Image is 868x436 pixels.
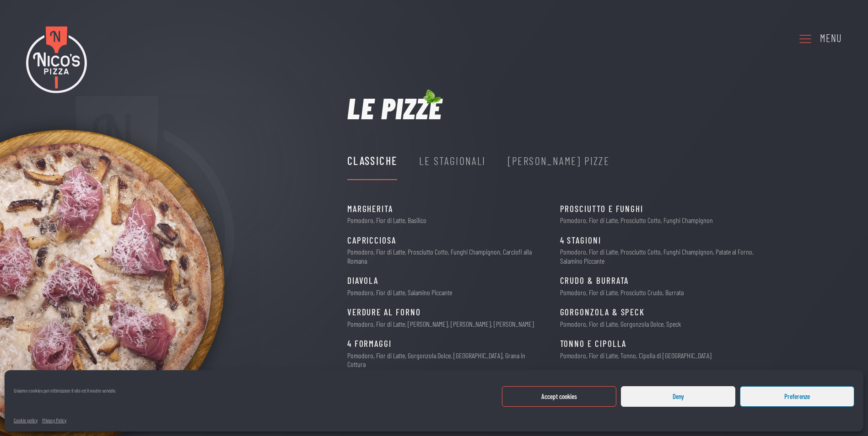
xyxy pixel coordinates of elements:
[560,247,755,265] p: Pomodoro, Fior di Latte, Prosciutto Cotto, Funghi Champignon, Patate al Forno, Salamino Piccante
[347,351,543,368] p: Pomodoro, Fior di Latte, Gorgonzola Dolce, [GEOGRAPHIC_DATA], Grana in Cottura
[560,337,627,351] span: Tonno e Cipolla
[347,288,452,297] p: Pomodoro, Fior di Latte, Salamino Piccante
[419,152,485,170] div: Le Stagionali
[560,216,713,224] p: Pomodoro, Fior di Latte, Prosciutto Cotto, Funghi Champignon
[502,386,616,407] button: Accept cookies
[347,93,442,122] h1: Le pizze
[26,26,87,93] img: Nico's Pizza Logo Colori
[347,234,396,248] span: Capricciosa
[798,26,842,51] a: Menu
[560,319,681,328] p: Pomodoro, Fior di Latte, Gorgonzola Dolce, Speck
[14,416,38,425] a: Cookie policy
[42,416,66,425] a: Privacy Policy
[560,202,643,216] span: Prosciutto e Funghi
[560,234,601,248] span: 4 Stagioni
[14,386,116,404] div: Usiamo cookies per ottimizzare il sito ed il nostro servizio.
[347,152,398,170] div: Classiche
[740,386,854,407] button: Preferenze
[560,274,629,288] span: CRUDO & BURRATA
[347,202,393,216] span: Margherita
[347,319,534,328] p: Pomodoro, Fior di Latte, [PERSON_NAME], [PERSON_NAME], [PERSON_NAME]
[560,305,645,319] span: Gorgonzola & Speck
[508,152,610,170] div: [PERSON_NAME] Pizze
[347,305,421,319] span: Verdure al Forno
[621,386,735,407] button: Deny
[560,288,684,297] p: Pomodoro, Fior di Latte, Prosciutto Crudo, Burrata
[560,351,712,360] p: Pomodoro, Fior di Latte, Tonno, Cipolla di [GEOGRAPHIC_DATA]
[347,247,543,265] p: Pomodoro, Fior di Latte, Prosciutto Cotto, Funghi Champignon, Carciofi alla Romana
[347,337,392,351] span: 4 Formaggi
[820,30,842,47] div: Menu
[347,274,378,288] span: Diavola
[347,216,426,224] p: Pomodoro, Fior di Latte, Basilico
